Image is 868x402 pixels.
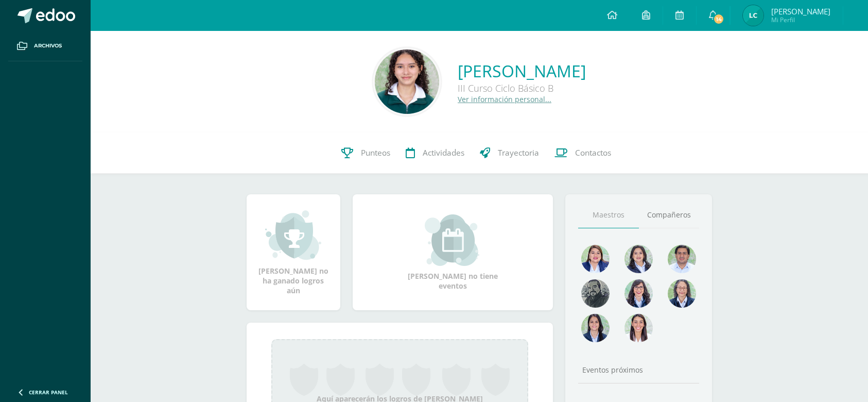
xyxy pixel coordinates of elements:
img: 38d188cc98c34aa903096de2d1c9671e.png [624,314,653,342]
a: Actividades [398,132,472,174]
a: Trayectoria [472,132,547,174]
img: 45e5189d4be9c73150df86acb3c68ab9.png [624,245,653,273]
span: Actividades [423,147,464,158]
div: [PERSON_NAME] no ha ganado logros aún [257,209,330,295]
span: [PERSON_NAME] [771,6,830,16]
a: Punteos [334,132,398,174]
a: [PERSON_NAME] [458,60,586,82]
span: 14 [713,13,724,25]
img: b1da893d1b21f2b9f45fcdf5240f8abd.png [624,279,653,308]
a: Maestros [578,202,639,228]
img: 1e7bfa517bf798cc96a9d855bf172288.png [668,245,696,273]
span: Cerrar panel [29,389,68,396]
span: Contactos [575,147,611,158]
a: Archivos [8,31,82,61]
img: 68491b968eaf45af92dd3338bd9092c6.png [668,279,696,308]
img: 4179e05c207095638826b52d0d6e7b97.png [581,279,610,308]
span: Mi Perfil [771,15,830,24]
span: Trayectoria [498,147,539,158]
img: d4e0c534ae446c0d00535d3bb96704e9.png [581,314,610,342]
span: Archivos [34,42,62,50]
img: event_small.png [425,214,481,266]
div: [PERSON_NAME] no tiene eventos [401,214,504,291]
div: Eventos próximos [578,365,700,375]
div: III Curso Ciclo Básico B [458,82,586,94]
a: Compañeros [639,202,700,228]
img: 35e6259006636f4816394793459770a1.png [743,5,763,26]
img: 5567a2474669d9ae5c969a2ae0421403.png [375,49,439,114]
img: achievement_small.png [265,209,321,261]
a: Ver información personal... [458,94,551,104]
img: 135afc2e3c36cc19cf7f4a6ffd4441d1.png [581,245,610,273]
span: Punteos [361,147,390,158]
a: Contactos [547,132,619,174]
